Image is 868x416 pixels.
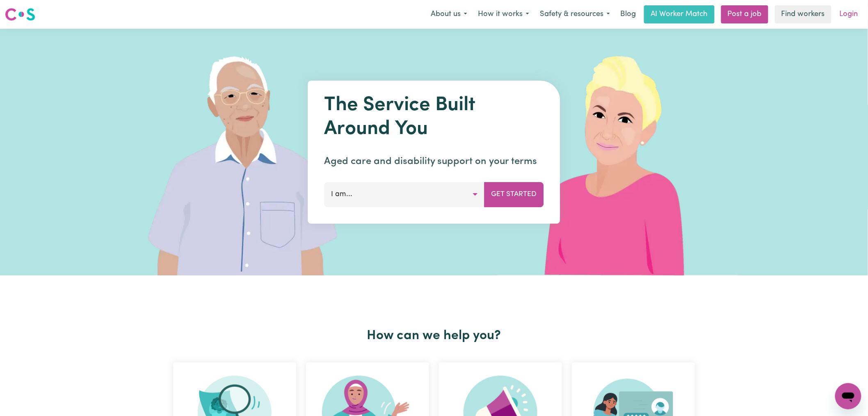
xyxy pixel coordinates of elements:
button: Get Started [484,182,544,207]
a: Login [835,5,863,23]
h1: The Service Built Around You [324,94,544,141]
a: Blog [615,5,641,23]
a: Post a job [721,5,768,23]
img: Careseekers logo [5,7,35,22]
button: About us [425,6,473,23]
button: How it works [473,6,535,23]
a: Careseekers logo [5,5,35,24]
a: AI Worker Match [644,5,715,23]
h2: How can we help you? [168,328,700,344]
a: Find workers [775,5,831,23]
iframe: Button to launch messaging window [835,383,861,409]
button: I am... [324,182,485,207]
button: Safety & resources [535,6,615,23]
p: Aged care and disability support on your terms [324,154,544,169]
